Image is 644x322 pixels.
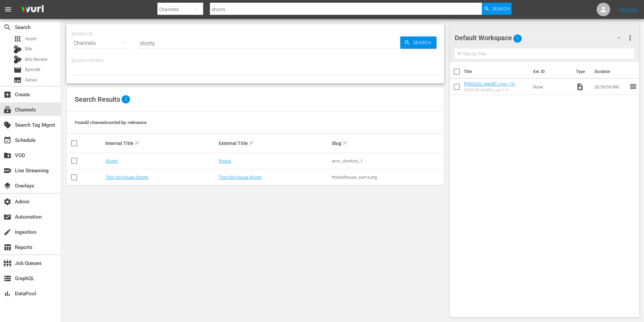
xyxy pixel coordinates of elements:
span: Bits [25,46,33,52]
div: Bits [14,45,22,53]
span: Admin [3,198,12,206]
a: Sign Out [620,7,638,12]
th: Type [572,62,591,81]
div: amc_shortstv_1 [332,158,443,164]
button: Search [400,36,436,49]
span: Asset [14,35,22,43]
span: Ingestion [3,228,12,236]
span: sort [342,140,348,146]
img: ans4CAIJ8jUAAAAAAAAAAAAAAAAAAAAAAAAgQb4GAAAAAAAAAAAAAAAAAAAAAAAAJMjXAAAAAAAAAAAAAAAAAAAAAAAAgAT5G... [16,2,49,18]
div: Bits Review [14,55,22,64]
span: Live Streaming [3,167,12,175]
a: This Old House Shorts [105,175,148,180]
span: Bits Review [25,56,47,63]
a: This Old House Shorts [219,175,262,180]
span: Overlays [3,182,12,190]
span: Channels [3,106,12,114]
a: Shorts [105,158,118,164]
div: Channels [72,34,131,53]
div: Slug [332,139,443,147]
span: Search Tag Mgmt [3,121,12,129]
button: Search [482,3,512,15]
span: VOD [3,151,12,159]
span: more_vert [626,34,634,42]
span: 2 [122,95,130,103]
td: 00:59:59.996 [592,79,629,95]
span: menu [4,5,12,14]
span: Episode [25,66,40,73]
span: Search [410,36,436,49]
span: Found 2 channels sorted by: relevance [75,120,147,125]
div: Internal Title [105,139,216,147]
span: Reports [3,243,12,251]
a: Shorts [219,158,231,164]
th: Ext. ID [529,62,572,81]
a: [PERSON_NAME] Logo 1 hr [464,81,515,86]
span: reorder [629,82,637,91]
button: more_vert [626,30,634,46]
span: 1 [513,31,522,46]
td: None [530,79,574,95]
span: Schedule [3,136,12,144]
div: [PERSON_NAME] Logo 1 hr [464,88,515,92]
span: Search Results [75,95,120,103]
div: Default Workspace [455,28,627,47]
th: Duration [591,62,631,81]
span: GraphQL [3,274,12,282]
div: thisoldhouse_samsung [332,175,443,180]
span: DataPool [3,290,12,298]
span: Search [3,23,12,31]
span: Asset [25,35,36,42]
span: Video [576,83,584,91]
p: Search Filters: [72,58,439,64]
span: Automation [3,213,12,221]
div: External Title [219,139,330,147]
span: sort [134,140,141,146]
span: Job Queues [3,259,12,267]
span: Search [492,3,510,15]
th: Title [464,62,529,81]
span: Episode [14,66,22,74]
span: Create [3,91,12,99]
span: Series [14,76,22,84]
span: sort [249,140,255,146]
span: Series [25,77,37,83]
